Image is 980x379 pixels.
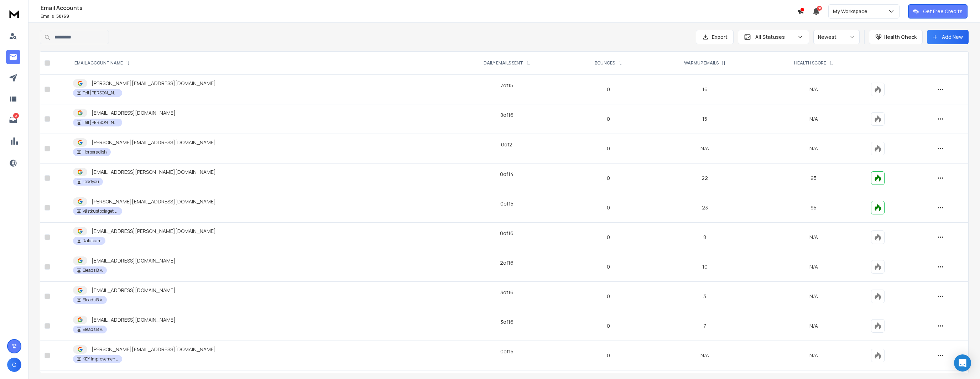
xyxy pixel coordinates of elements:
td: 16 [649,75,761,104]
p: [EMAIL_ADDRESS][PERSON_NAME][DOMAIN_NAME] [92,228,216,235]
p: Get Free Credits [923,8,963,15]
td: 7 [649,311,761,341]
div: 3 of 16 [500,289,514,296]
p: Emails : [41,14,797,19]
div: 0 of 2 [501,141,512,148]
td: 8 [649,223,761,252]
p: N/A [765,115,862,123]
p: Horseradish [83,149,107,155]
p: 0 [572,234,645,241]
div: 0 of 16 [500,230,514,237]
td: N/A [649,134,761,163]
p: N/A [765,293,862,300]
button: C [7,358,21,372]
p: HEALTH SCORE [794,60,826,66]
p: N/A [765,145,862,152]
div: 2 of 16 [500,259,514,266]
div: 0 of 14 [500,171,514,178]
p: BOUNCES [595,60,615,66]
p: [EMAIL_ADDRESS][PERSON_NAME][DOMAIN_NAME] [92,168,216,176]
p: Västkustbolaget AB [83,208,118,214]
p: [EMAIL_ADDRESS][DOMAIN_NAME] [92,287,176,294]
p: All Statuses [755,33,794,41]
p: [PERSON_NAME][EMAIL_ADDRESS][DOMAIN_NAME] [92,198,216,205]
p: N/A [765,322,862,329]
div: 8 of 16 [500,111,514,119]
p: Leadyou [83,179,99,185]
p: [EMAIL_ADDRESS][DOMAIN_NAME] [92,316,176,323]
img: logo [7,7,21,20]
p: [PERSON_NAME][EMAIL_ADDRESS][DOMAIN_NAME] [92,139,216,146]
td: 95 [761,193,867,223]
p: 0 [572,204,645,211]
span: 50 [817,6,822,11]
div: 7 of 15 [500,82,513,89]
td: 15 [649,104,761,134]
p: N/A [765,352,862,359]
td: 3 [649,282,761,311]
td: 22 [649,163,761,193]
p: Health Check [883,33,917,41]
p: [PERSON_NAME][EMAIL_ADDRESS][DOMAIN_NAME] [92,80,216,87]
a: 2 [6,113,20,127]
p: Eleads B.V. [83,268,103,273]
p: 0 [572,263,645,270]
p: Tell [PERSON_NAME] [83,120,118,125]
div: 0 of 15 [500,348,514,355]
p: N/A [765,263,862,270]
p: 0 [572,145,645,152]
p: [EMAIL_ADDRESS][DOMAIN_NAME] [92,257,176,264]
div: 0 of 15 [500,200,514,207]
p: 0 [572,175,645,182]
p: Tell [PERSON_NAME] [83,90,118,96]
td: 10 [649,252,761,282]
p: [PERSON_NAME][EMAIL_ADDRESS][DOMAIN_NAME] [92,346,216,353]
p: KEY Improvement B.V. [83,356,118,362]
p: N/A [765,234,862,241]
td: N/A [649,341,761,370]
button: Get Free Credits [908,4,968,19]
p: DAILY EMAILS SENT [484,60,523,66]
p: 0 [572,293,645,300]
div: 3 of 16 [500,318,514,326]
p: 0 [572,86,645,93]
div: EMAIL ACCOUNT NAME [74,60,130,66]
h1: Email Accounts [41,4,797,12]
p: 0 [572,115,645,123]
button: Newest [813,30,860,44]
td: 95 [761,163,867,193]
button: Add New [927,30,969,44]
td: 23 [649,193,761,223]
p: Eleads B.V. [83,327,103,332]
p: 0 [572,352,645,359]
p: My Workspace [833,8,870,15]
p: N/A [765,86,862,93]
span: 50 / 69 [56,13,69,19]
div: Open Intercom Messenger [954,354,971,372]
p: Eleads B.V. [83,297,103,303]
p: Ralateam [83,238,101,244]
button: Health Check [869,30,923,44]
p: [EMAIL_ADDRESS][DOMAIN_NAME] [92,109,176,116]
p: 2 [13,113,19,119]
p: 0 [572,322,645,329]
p: WARMUP EMAILS [684,60,719,66]
button: Export [696,30,734,44]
